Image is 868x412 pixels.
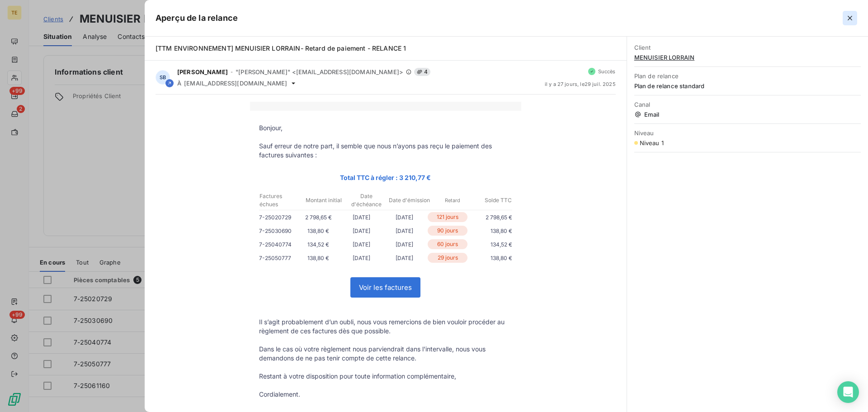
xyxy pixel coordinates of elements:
[297,240,340,249] p: 134,52 €
[428,212,467,222] p: 121 jours
[351,278,420,297] a: Voir les factures
[428,253,467,263] p: 29 jours
[634,82,861,90] span: Plan de relance standard
[634,54,861,61] span: MENUISIER LORRAIN
[156,44,406,52] span: [TTM ENVIRONNEMENT] MENUISIER LORRAIN- Retard de paiement - RELANCE 1
[156,12,238,24] h5: Aperçu de la relance
[259,142,512,160] p: Sauf erreur de notre part, il semble que nous n’ayons pas reçu le paiement des factures suivantes :
[634,111,861,118] span: Email
[469,253,512,263] p: 138,80 €
[428,226,467,236] p: 90 jours
[640,139,664,147] span: Niveau 1
[340,213,383,222] p: [DATE]
[236,68,403,76] span: "[PERSON_NAME]" <[EMAIL_ADDRESS][DOMAIN_NAME]>
[297,253,340,263] p: 138,80 €
[259,253,297,263] p: 7-25050777
[297,213,340,222] p: 2 798,65 €
[383,213,426,222] p: [DATE]
[177,68,228,76] span: [PERSON_NAME]
[469,226,512,236] p: 138,80 €
[383,226,426,236] p: [DATE]
[598,69,616,74] span: Succès
[259,192,302,208] p: Factures échues
[469,240,512,249] p: 134,52 €
[177,80,181,87] span: À
[414,68,430,76] span: 4
[231,69,233,75] span: -
[302,196,344,204] p: Montant initial
[432,196,474,204] p: Retard
[634,72,861,80] span: Plan de relance
[383,240,426,249] p: [DATE]
[634,129,861,137] span: Niveau
[469,213,512,222] p: 2 798,65 €
[259,317,512,336] p: Il s’agit probablement d’un oubli, nous vous remercions de bien vouloir procéder au règlement de ...
[383,253,426,263] p: [DATE]
[259,372,512,381] p: Restant à votre disposition pour toute information complémentaire,
[259,226,297,236] p: 7-25030690
[634,101,861,108] span: Canal
[340,253,383,263] p: [DATE]
[545,81,616,87] span: il y a 27 jours , le 29 juil. 2025
[259,213,297,222] p: 7-25020729
[156,70,170,85] div: SB
[297,226,340,236] p: 138,80 €
[259,390,512,399] p: Cordialement.
[634,44,861,51] span: Client
[340,240,383,249] p: [DATE]
[388,196,430,204] p: Date d'émission
[184,80,287,87] span: [EMAIL_ADDRESS][DOMAIN_NAME]
[837,381,859,403] div: Open Intercom Messenger
[259,345,512,363] p: Dans le cas où votre règlement nous parviendrait dans l'intervalle, nous vous demandons de ne pas...
[259,172,512,183] p: Total TTC à régler : 3 210,77 €
[428,239,467,249] p: 60 jours
[475,196,512,204] p: Solde TTC
[259,240,297,249] p: 7-25040774
[259,123,512,133] p: Bonjour,
[345,192,387,208] p: Date d'échéance
[340,226,383,236] p: [DATE]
